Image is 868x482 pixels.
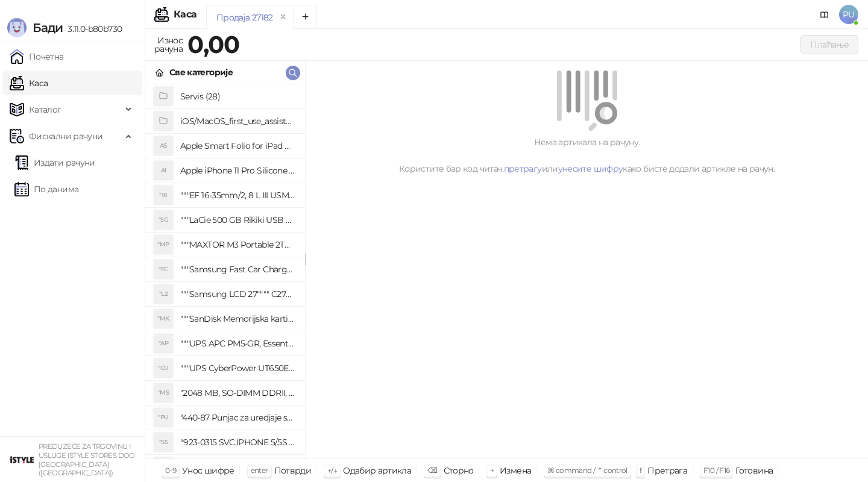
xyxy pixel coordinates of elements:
[165,466,176,475] span: 0-9
[154,334,173,353] div: "AP
[180,284,295,304] h4: """Samsung LCD 27"""" C27F390FHUXEN"""
[154,235,173,254] div: "MP
[180,383,295,402] h4: "2048 MB, SO-DIMM DDRII, 667 MHz, Napajanje 1,8 0,1 V, Latencija CL5"
[180,235,295,254] h4: """MAXTOR M3 Portable 2TB 2.5"""" crni eksterni hard disk HX-M201TCB/GM"""
[703,466,729,475] span: F10 / F16
[180,433,295,452] h4: "923-0315 SVC,IPHONE 5/5S BATTERY REMOVAL TRAY Držač za iPhone sa kojim se otvara display
[547,466,627,475] span: ⌘ command / ⌃ control
[39,442,135,477] small: PREDUZEĆE ZA TRGOVINU I USLUGE ISTYLE STORES DOO [GEOGRAPHIC_DATA] ([GEOGRAPHIC_DATA])
[180,186,295,205] h4: """EF 16-35mm/2, 8 L III USM"""
[216,11,273,24] div: Продаја 27182
[839,5,858,24] span: PU
[154,408,173,427] div: "PU
[558,163,623,174] a: унесите шифру
[10,45,64,69] a: Почетна
[427,466,437,475] span: ⌫
[154,186,173,205] div: "18
[343,463,411,478] div: Одабир артикла
[154,260,173,279] div: "FC
[154,161,173,180] div: AI
[180,111,295,131] h4: iOS/MacOS_first_use_assistance (4)
[735,463,773,478] div: Готовина
[180,334,295,353] h4: """UPS APC PM5-GR, Essential Surge Arrest,5 utic_nica"""
[154,136,173,155] div: AS
[444,463,474,478] div: Сторно
[800,35,858,54] button: Плаћање
[10,71,48,95] a: Каса
[293,5,317,29] button: Add tab
[154,309,173,328] div: "MK
[180,358,295,378] h4: """UPS CyberPower UT650EG, 650VA/360W , line-int., s_uko, desktop"""
[490,466,494,475] span: +
[180,309,295,328] h4: """SanDisk Memorijska kartica 256GB microSDXC sa SD adapterom SDSQXA1-256G-GN6MA - Extreme PLUS, ...
[152,33,185,57] div: Износ рачуна
[182,463,234,478] div: Унос шифре
[7,18,27,37] img: Logo
[180,87,295,106] h4: Servis (28)
[500,463,531,478] div: Измена
[145,84,305,459] div: grid
[154,284,173,304] div: "L2
[10,448,34,472] img: 64x64-companyLogo-77b92cf4-9946-4f36-9751-bf7bb5fd2c7d.png
[251,466,268,475] span: enter
[154,433,173,452] div: "S5
[274,463,312,478] div: Потврди
[63,23,122,34] span: 3.11.0-b80b730
[154,210,173,230] div: "5G
[504,163,542,174] a: претрагу
[320,136,854,175] div: Нема артикала на рачуну. Користите бар код читач, или како бисте додали артикле на рачун.
[275,12,291,22] button: remove
[180,136,295,155] h4: Apple Smart Folio for iPad mini (A17 Pro) - Sage
[815,5,834,24] a: Документација
[29,98,61,122] span: Каталог
[33,20,63,35] span: Бади
[174,10,197,19] div: Каса
[180,408,295,427] h4: "440-87 Punjac za uredjaje sa micro USB portom 4/1, Stand."
[14,151,95,175] a: Издати рачуни
[327,466,337,475] span: ↑/↓
[640,466,641,475] span: f
[647,463,687,478] div: Претрага
[180,457,295,477] h4: "923-0448 SVC,IPHONE,TOURQUE DRIVER KIT .65KGF- CM Šrafciger "
[154,457,173,477] div: "SD
[180,260,295,279] h4: """Samsung Fast Car Charge Adapter, brzi auto punja_, boja crna"""
[29,124,102,148] span: Фискални рачуни
[180,161,295,180] h4: Apple iPhone 11 Pro Silicone Case - Black
[154,383,173,402] div: "MS
[180,210,295,230] h4: """LaCie 500 GB Rikiki USB 3.0 / Ultra Compact & Resistant aluminum / USB 3.0 / 2.5"""""""
[187,30,239,59] strong: 0,00
[154,358,173,378] div: "CU
[14,177,78,201] a: По данима
[169,66,233,79] div: Све категорије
